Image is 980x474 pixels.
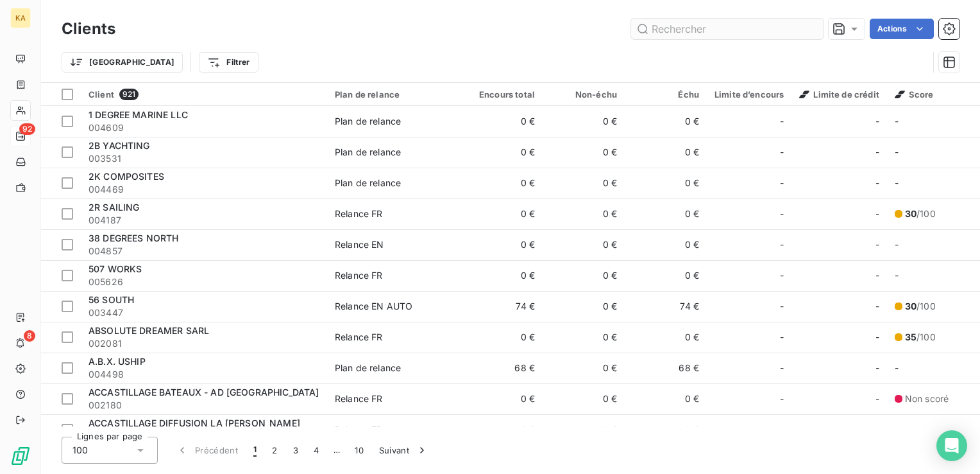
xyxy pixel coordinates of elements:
button: 10 [347,437,371,464]
button: Filtrer [199,52,258,73]
div: KA [10,8,31,28]
div: Relance FR [335,331,383,344]
td: 0 € [625,198,707,229]
span: 1 DEGREE MARINE LLC [89,109,188,120]
td: 0 € [543,383,625,414]
div: Relance FR [335,392,383,405]
span: 92 [19,123,35,135]
span: Client [89,89,114,100]
span: 35 [905,331,917,342]
span: 002180 [89,399,319,412]
span: - [895,146,899,157]
span: - [875,146,879,159]
span: 507 WORKS [89,263,142,274]
span: - [780,269,784,282]
td: 0 € [543,229,625,260]
span: - [895,177,899,188]
span: - [895,362,899,373]
td: 0 € [460,260,543,291]
span: … [326,440,347,461]
span: /100 [905,331,936,344]
div: Relance FR [335,269,383,282]
td: 0 € [625,168,707,198]
span: 004609 [89,121,319,134]
span: ABSOLUTE DREAMER SARL [89,325,209,336]
span: - [875,269,879,282]
span: - [895,424,899,435]
button: 3 [285,437,306,464]
span: 004469 [89,183,319,196]
div: Échu [632,89,699,100]
td: 0 € [543,198,625,229]
td: 74 € [460,291,543,322]
span: 004857 [89,245,319,258]
span: - [780,423,784,436]
span: - [780,362,784,374]
span: - [895,270,899,281]
span: 38 DEGREES NORTH [89,233,178,243]
span: 2B YACHTING [89,140,150,151]
td: 68 € [460,353,543,383]
span: Non scoré [905,392,949,405]
td: 0 € [625,383,707,414]
td: 0 € [625,137,707,168]
div: Plan de relance [335,89,453,100]
td: 0 € [625,106,707,137]
span: - [875,207,879,220]
span: - [875,423,879,436]
span: ACCASTILLAGE BATEAUX - AD [GEOGRAPHIC_DATA] [89,387,319,398]
div: Limite d’encours [714,89,784,100]
span: /100 [905,300,936,313]
td: 0 € [460,168,543,198]
span: 005626 [89,276,319,288]
span: 002081 [89,337,319,350]
span: 8 [24,330,35,342]
input: Rechercher [631,19,824,39]
span: /100 [905,207,936,220]
td: 0 € [543,322,625,353]
span: - [875,115,879,128]
div: Plan de relance [335,146,401,159]
span: 2K COMPOSITES [89,171,164,182]
span: - [895,239,899,250]
span: Score [895,89,934,100]
span: 30 [905,301,917,312]
span: - [780,115,784,128]
span: - [780,146,784,159]
td: 0 € [543,168,625,198]
td: 0 € [460,322,543,353]
span: 921 [119,89,139,100]
span: - [780,392,784,405]
button: Actions [870,19,934,39]
button: 4 [306,437,326,464]
span: 003531 [89,152,319,165]
div: Encours total [468,89,535,100]
span: 1 [253,444,257,457]
div: Open Intercom Messenger [936,430,967,461]
div: Relance EN [335,238,384,251]
td: 0 € [460,106,543,137]
button: 1 [246,437,264,464]
td: 0 € [460,229,543,260]
td: 0 € [543,260,625,291]
td: 68 € [625,353,707,383]
button: Suivant [371,437,436,464]
span: Limite de crédit [799,89,879,100]
td: 0 € [625,229,707,260]
span: ACCASTILLAGE DIFFUSION LA [PERSON_NAME] [89,417,300,428]
span: - [875,300,879,313]
div: Plan de relance [335,362,401,374]
span: - [875,331,879,344]
div: Non-échu [550,89,617,100]
td: 74 € [625,291,707,322]
span: 004498 [89,368,319,381]
span: - [875,392,879,405]
td: 0 € [543,353,625,383]
button: 2 [264,437,285,464]
span: 100 [72,444,88,457]
span: - [875,238,879,251]
td: 0 € [625,414,707,445]
span: - [780,207,784,220]
div: Relance EN AUTO [335,300,412,313]
span: - [780,300,784,313]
